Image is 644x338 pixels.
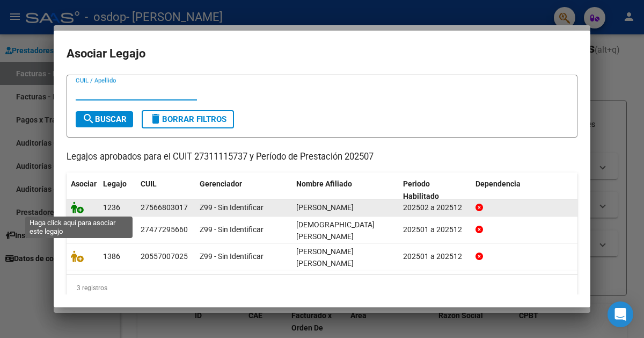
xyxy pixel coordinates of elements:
datatable-header-cell: Nombre Afiliado [292,172,399,208]
span: Borrar Filtros [149,114,226,124]
span: 1386 [103,252,120,261]
span: Buscar [82,114,127,124]
mat-icon: search [82,112,95,125]
datatable-header-cell: Legajo [99,172,136,208]
span: CUIL [141,179,157,188]
span: PALACIOS DIEGO SEBASTIAN [296,247,354,268]
datatable-header-cell: Gerenciador [195,172,292,208]
datatable-header-cell: Periodo Habilitado [399,172,471,208]
span: 1424 [103,225,120,234]
span: Z99 - Sin Identificar [200,203,264,212]
button: Borrar Filtros [142,110,234,128]
span: 1236 [103,203,120,212]
button: Buscar [76,111,133,127]
div: Open Intercom Messenger [608,301,633,327]
span: BRITEZ ANA PAULA [296,220,375,254]
span: Nombre Afiliado [296,179,352,188]
div: 20557007025 [141,250,188,263]
p: Legajos aprobados para el CUIT 27311115737 y Período de Prestación 202507 [67,150,577,164]
span: Periodo Habilitado [403,179,439,200]
div: 3 registros [67,275,577,301]
span: BRITEZ LUCIANA AYELEN [296,203,354,212]
span: Z99 - Sin Identificar [200,252,264,261]
span: Dependencia [475,179,521,188]
datatable-header-cell: Dependencia [471,172,578,208]
datatable-header-cell: Asociar [67,172,99,208]
div: 202501 a 202512 [403,224,467,236]
div: 27477295660 [141,224,188,236]
span: Asociar [71,179,97,188]
div: 202501 a 202512 [403,250,467,263]
datatable-header-cell: CUIL [136,172,195,208]
mat-icon: delete [149,112,162,125]
div: 27566803017 [141,202,188,214]
span: Gerenciador [200,179,242,188]
span: Legajo [103,179,127,188]
h2: Asociar Legajo [67,44,577,64]
span: Z99 - Sin Identificar [200,225,264,234]
div: 202502 a 202512 [403,202,467,214]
